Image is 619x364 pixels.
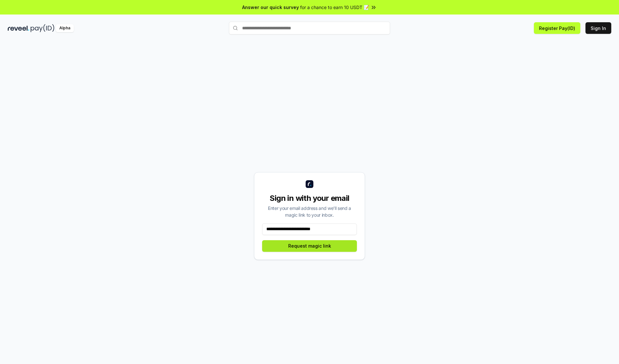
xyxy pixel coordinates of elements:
button: Request magic link [262,240,357,252]
button: Register Pay(ID) [534,22,580,34]
button: Sign In [585,22,611,34]
img: pay_id [31,24,54,32]
span: for a chance to earn 10 USDT 📝 [300,4,369,11]
div: Enter your email address and we’ll send a magic link to your inbox. [262,205,357,218]
img: reveel_dark [8,24,29,32]
div: Sign in with your email [262,193,357,203]
img: logo_small [306,180,313,188]
span: Answer our quick survey [242,4,299,11]
div: Alpha [56,24,74,32]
